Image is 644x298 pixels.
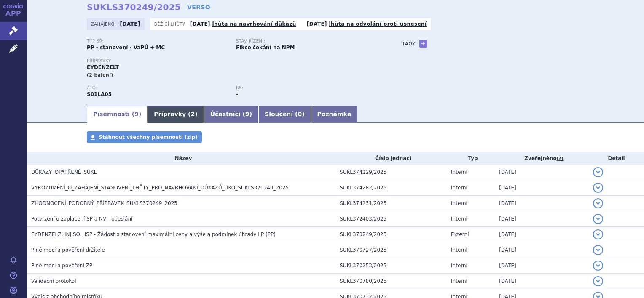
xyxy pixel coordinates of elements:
span: Interní [451,169,467,175]
p: - [190,21,296,27]
span: EYDENZELZ, INJ SOL ISP - Žádost o stanovení maximální ceny a výše a podmínek úhrady LP (PP) [31,231,276,237]
p: Přípravky: [87,59,385,64]
td: SUKL374231/2025 [335,196,447,211]
span: Validační protokol [31,278,76,284]
button: detail [593,229,603,239]
span: Interní [451,185,467,191]
span: Interní [451,200,467,206]
span: Interní [451,216,467,222]
h3: Tagy [402,39,416,49]
p: Typ SŘ: [87,39,228,44]
button: detail [593,167,603,177]
td: [DATE] [495,242,589,258]
span: Stáhnout všechny písemnosti (zip) [99,134,198,140]
strong: SUKLS370249/2025 [87,2,181,12]
p: ATC: [87,85,228,90]
th: Detail [589,152,644,165]
td: SUKL374229/2025 [335,165,447,180]
span: 2 [191,111,195,117]
span: Plné moci a pověření držitele [31,247,105,253]
p: Stav řízení: [236,39,377,44]
button: detail [593,276,603,286]
button: detail [593,214,603,224]
td: SUKL372403/2025 [335,211,447,227]
a: Stáhnout všechny písemnosti (zip) [87,131,202,143]
a: Poznámka [311,106,358,123]
strong: PP - stanovení - VaPÚ + MC [87,45,165,51]
span: Zahájeno: [91,21,118,27]
td: [DATE] [495,258,589,274]
a: Písemnosti (9) [87,106,148,123]
th: Typ [447,152,495,165]
strong: AFLIBERCEPT [87,91,112,97]
td: SUKL370253/2025 [335,258,447,274]
span: Běžící lhůty: [154,21,188,27]
a: lhůta na navrhování důkazů [212,21,296,27]
span: Interní [451,278,467,284]
td: SUKL370727/2025 [335,242,447,258]
abbr: (?) [557,156,563,162]
td: SUKL370780/2025 [335,274,447,289]
a: Účastníci (9) [204,106,258,123]
td: [DATE] [495,180,589,196]
span: EYDENZELT [87,64,119,70]
th: Zveřejněno [495,152,589,165]
a: Přípravky (2) [148,106,204,123]
a: Sloučení (0) [258,106,311,123]
span: 9 [134,111,139,117]
td: [DATE] [495,165,589,180]
span: Interní [451,263,467,269]
span: Potvrzení o zaplacení SP a NV - odeslání [31,216,132,222]
button: detail [593,183,603,193]
button: detail [593,245,603,255]
td: [DATE] [495,211,589,227]
td: SUKL370249/2025 [335,227,447,242]
span: 0 [298,111,302,117]
span: VYROZUMĚNÍ_O_ZAHÁJENÍ_STANOVENÍ_LHŮTY_PRO_NAVRHOVÁNÍ_DŮKAZŮ_UKO_SUKLS370249_2025 [31,185,289,191]
td: SUKL374282/2025 [335,180,447,196]
span: 9 [245,111,250,117]
button: detail [593,261,603,271]
span: Externí [451,231,469,237]
th: Název [27,152,335,165]
td: [DATE] [495,274,589,289]
strong: [DATE] [307,21,327,27]
th: Číslo jednací [335,152,447,165]
p: - [307,21,427,27]
span: DŮKAZY_OPATŘENÉ_SÚKL [31,169,97,175]
span: Plné moci a pověření ZP [31,263,92,269]
a: lhůta na odvolání proti usnesení [329,21,427,27]
a: VERSO [187,3,210,11]
p: RS: [236,85,377,90]
strong: [DATE] [190,21,210,27]
a: + [419,40,427,48]
td: [DATE] [495,196,589,211]
span: (2 balení) [87,72,113,78]
span: ZHODNOCENÍ_PODOBNÝ_PŘÍPRAVEK_SUKLS370249_2025 [31,200,177,206]
span: Interní [451,247,467,253]
strong: - [236,91,238,97]
td: [DATE] [495,227,589,242]
strong: Fikce čekání na NPM [236,45,295,51]
button: detail [593,198,603,208]
strong: [DATE] [120,21,140,27]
